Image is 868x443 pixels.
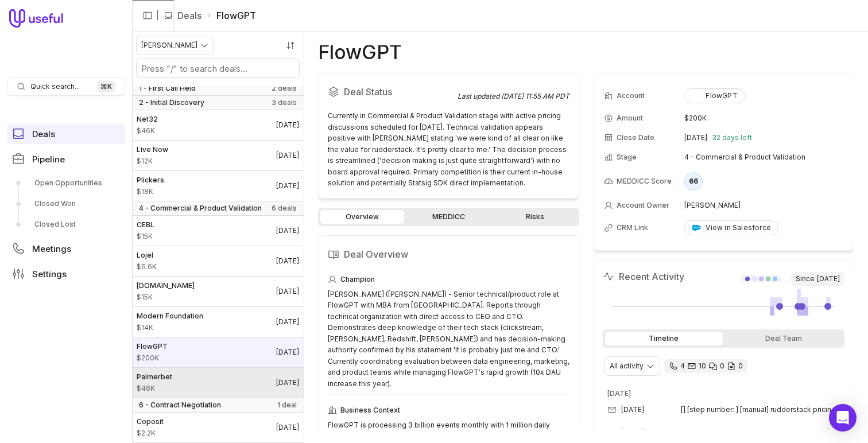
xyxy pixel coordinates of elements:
[137,342,168,351] span: FlowGPT
[276,257,299,266] time: Deal Close Date
[692,223,771,232] div: View in Salesforce
[829,404,857,432] div: Open Intercom Messenger
[617,114,643,123] span: Amount
[277,401,297,410] span: 1 deal
[137,353,168,363] span: Amount
[7,195,125,213] a: Closed Won
[137,417,164,426] span: Coposit
[156,9,159,22] span: |
[32,155,65,164] span: Pipeline
[7,215,125,234] a: Closed Lost
[272,98,297,107] span: 3 deals
[137,429,164,438] span: Amount
[137,176,164,185] span: Plickers
[137,372,172,382] span: Palmerbet
[7,149,125,169] a: Pipeline
[272,84,297,93] span: 2 deals
[206,9,256,22] li: FlowGPT
[137,384,172,393] span: Amount
[7,123,125,144] a: Deals
[32,270,67,278] span: Settings
[137,157,168,166] span: Amount
[132,141,304,170] a: Live Now$12K[DATE]
[501,92,569,100] time: [DATE] 11:55 AM PDT
[725,332,843,345] div: Deal Team
[276,287,299,296] time: Deal Close Date
[318,45,402,59] h1: FlowGPT
[137,312,203,321] span: Modern Foundation
[276,151,299,160] time: Deal Close Date
[320,210,404,224] a: Overview
[603,270,684,283] h2: Recent Activity
[137,187,164,196] span: Amount
[7,174,125,192] a: Open Opportunities
[684,88,745,103] button: FlowGPT
[137,262,157,271] span: Amount
[328,273,569,286] div: Champion
[137,126,158,135] span: Amount
[458,92,569,101] div: Last updated
[681,428,840,437] span: invitation: rudderstack pricing reconnect @ [DATE] 10am - 10:30am (mdt) ([PERSON_NAME])
[684,196,843,215] td: [PERSON_NAME]
[132,413,304,442] a: Coposit$2.2K[DATE]
[328,110,569,189] div: Currently in Commercial & Product Validation stage with active pricing discussions scheduled for ...
[712,133,752,142] span: 32 days left
[132,246,304,276] a: Lojel$6.6K[DATE]
[137,115,158,124] span: Net32
[493,210,577,224] a: Risks
[607,389,631,398] time: [DATE]
[132,32,304,443] nav: Deals
[276,317,299,327] time: Deal Close Date
[276,181,299,191] time: Deal Close Date
[139,204,262,213] span: 4 - Commercial & Product Validation
[177,9,201,22] a: Deals
[139,84,196,93] span: 1 - First Call Held
[276,121,299,130] time: Deal Close Date
[132,277,304,306] a: [DOMAIN_NAME]$15K[DATE]
[692,91,737,100] div: FlowGPT
[817,274,840,283] time: [DATE]
[139,401,221,410] span: 6 - Contract Negotiation
[139,7,156,24] button: Collapse sidebar
[137,59,299,77] input: Search deals by name
[32,244,71,253] span: Meetings
[32,130,55,138] span: Deals
[7,238,125,259] a: Meetings
[272,204,297,213] span: 6 deals
[617,177,672,186] span: MEDDICC Score
[328,403,569,417] div: Business Context
[137,220,154,230] span: CEBL
[132,110,304,140] a: Net32$46K[DATE]
[684,133,707,142] time: [DATE]
[617,153,637,162] span: Stage
[664,359,747,373] div: 4 calls and 10 email threads
[132,307,304,337] a: Modern Foundation$14K[DATE]
[137,232,154,241] span: Amount
[132,216,304,246] a: CEBL$15K[DATE]
[276,348,299,357] time: Deal Close Date
[684,220,778,235] a: View in Salesforce
[282,37,299,54] button: Sort by
[684,172,703,191] div: 66
[681,405,840,414] span: [] [step number: ] [manual] rudderstack pricing + value presentation recap
[605,332,723,345] div: Timeline
[276,378,299,387] time: Deal Close Date
[328,245,569,263] h2: Deal Overview
[139,98,204,107] span: 2 - Initial Discovery
[617,91,645,100] span: Account
[617,223,648,232] span: CRM Link
[30,82,80,91] span: Quick search...
[132,337,304,367] a: FlowGPT$200K[DATE]
[7,263,125,284] a: Settings
[328,83,458,101] h2: Deal Status
[276,226,299,235] time: Deal Close Date
[7,174,125,234] div: Pipeline submenu
[406,210,490,224] a: MEDDICC
[617,133,654,142] span: Close Date
[328,289,569,390] div: [PERSON_NAME] ([PERSON_NAME]) - Senior technical/product role at FlowGPT with MBA from [GEOGRAPHI...
[137,145,168,154] span: Live Now
[137,293,195,302] span: Amount
[276,423,299,432] time: Deal Close Date
[132,171,304,201] a: Plickers$18K[DATE]
[137,251,157,260] span: Lojel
